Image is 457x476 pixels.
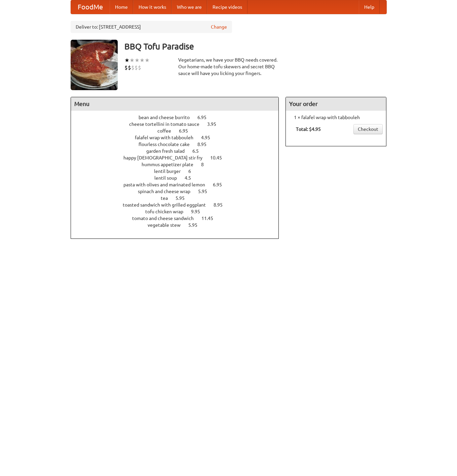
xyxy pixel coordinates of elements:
[132,216,200,221] span: tomato and cheese sandwich
[135,64,138,71] li: $
[201,162,211,167] span: 8
[192,148,205,154] span: 6.5
[198,189,214,194] span: 5.95
[71,40,118,90] img: angular.jpg
[110,0,133,14] a: Home
[123,182,212,187] span: pasta with olives and marinated lemon
[148,222,210,228] a: vegetable stew 5.95
[179,128,195,134] span: 6.95
[359,0,380,14] a: Help
[197,115,213,120] span: 6.95
[172,0,207,14] a: Who we are
[188,169,198,174] span: 6
[135,135,223,140] a: falafel wrap with tabbouleh 4.95
[123,155,209,160] span: happy [DEMOGRAPHIC_DATA] stir fry
[188,222,204,228] span: 5.95
[191,209,207,214] span: 9.95
[142,162,200,167] span: hummus appetizer plate
[124,40,387,53] h3: BBQ Tofu Paradise
[211,24,227,30] a: Change
[146,148,211,154] a: garden fresh salad 6.5
[185,175,198,181] span: 4.5
[131,64,135,71] li: $
[353,124,383,134] a: Checkout
[129,121,229,127] a: cheese tortellini in tomato sauce 3.95
[138,64,141,71] li: $
[139,115,219,120] a: bean and cheese burrito 6.95
[139,142,196,147] span: flourless chocolate cake
[207,121,223,127] span: 3.95
[154,169,187,174] span: lentil burger
[135,57,140,64] li: ★
[138,189,197,194] span: spinach and cheese wrap
[154,175,184,181] span: lentil soup
[129,121,206,127] span: cheese tortellini in tomato sauce
[210,155,229,160] span: 10.45
[214,202,229,208] span: 8.95
[161,195,175,201] span: tea
[289,114,383,121] li: 1 × falafel wrap with tabbouleh
[207,0,247,14] a: Recipe videos
[129,57,135,64] li: ★
[176,195,191,201] span: 5.95
[135,135,200,140] span: falafel wrap with tabbouleh
[145,209,213,214] a: tofu chicken wrap 9.95
[146,148,191,154] span: garden fresh salad
[154,169,203,174] a: lentil burger 6
[145,209,190,214] span: tofu chicken wrap
[123,155,234,160] a: happy [DEMOGRAPHIC_DATA] stir fry 10.45
[124,64,128,71] li: $
[213,182,229,187] span: 6.95
[139,142,219,147] a: flourless chocolate cake 8.95
[142,162,216,167] a: hummus appetizer plate 8
[140,57,145,64] li: ★
[286,97,386,111] h4: Your order
[133,0,172,14] a: How it works
[139,115,196,120] span: bean and cheese burrito
[71,21,232,33] div: Deliver to: [STREET_ADDRESS]
[71,0,110,14] a: FoodMe
[71,97,279,111] h4: Menu
[157,128,200,134] a: coffee 6.95
[178,57,279,77] div: Vegetarians, we have your BBQ needs covered. Our home-made tofu skewers and secret BBQ sauce will...
[197,142,213,147] span: 8.95
[128,64,131,71] li: $
[201,216,220,221] span: 11.45
[123,202,235,208] a: toasted sandwich with grilled eggplant 8.95
[124,57,129,64] li: ★
[157,128,178,134] span: coffee
[154,175,203,181] a: lentil soup 4.5
[123,202,213,208] span: toasted sandwich with grilled eggplant
[201,135,217,140] span: 4.95
[296,126,321,132] b: Total: $4.95
[132,216,226,221] a: tomato and cheese sandwich 11.45
[123,182,234,187] a: pasta with olives and marinated lemon 6.95
[161,195,197,201] a: tea 5.95
[148,222,187,228] span: vegetable stew
[138,189,220,194] a: spinach and cheese wrap 5.95
[145,57,150,64] li: ★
